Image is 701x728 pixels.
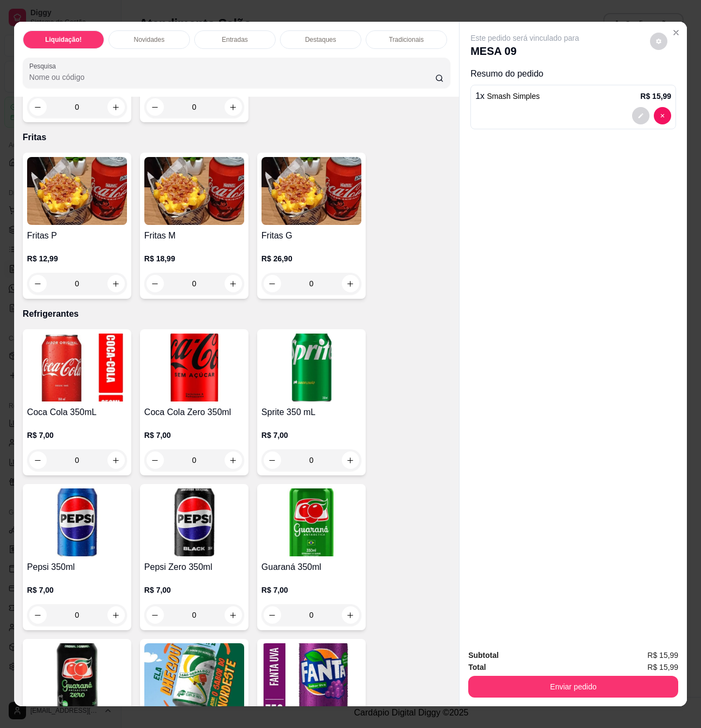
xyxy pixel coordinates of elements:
p: Entradas [222,35,248,44]
p: R$ 12,99 [27,253,127,264]
p: R$ 15,99 [640,91,671,102]
img: product-image [144,157,244,225]
button: decrease-product-quantity [632,107,649,124]
img: product-image [262,157,361,225]
p: R$ 7,00 [144,430,244,441]
span: Smash Simples [487,92,540,101]
button: increase-product-quantity [225,98,242,116]
img: product-image [144,334,244,401]
p: 1 x [475,90,540,103]
p: R$ 7,00 [27,585,127,595]
span: R$ 15,99 [647,661,678,673]
p: Destaques [305,35,336,44]
img: product-image [144,643,244,711]
button: Close [667,24,685,41]
p: R$ 18,99 [144,253,244,264]
p: Tradicionais [389,35,424,44]
img: product-image [27,157,127,225]
button: increase-product-quantity [107,606,125,624]
img: product-image [27,334,127,401]
h4: Pepsi Zero 350ml [144,561,244,574]
p: Fritas [23,131,450,144]
button: decrease-product-quantity [650,33,667,50]
p: R$ 7,00 [144,585,244,595]
p: Liquidação! [45,35,81,44]
h4: Fritas G [262,229,361,242]
p: R$ 7,00 [27,430,127,441]
button: decrease-product-quantity [146,98,164,116]
button: increase-product-quantity [342,606,359,624]
img: product-image [144,488,244,556]
strong: Total [468,663,486,671]
h4: Pepsi 350ml [27,561,127,574]
img: product-image [27,643,127,711]
button: decrease-product-quantity [29,606,47,624]
img: product-image [262,488,361,556]
p: Este pedido será vinculado para [470,33,579,43]
button: increase-product-quantity [342,451,359,469]
span: R$ 15,99 [647,649,678,661]
img: product-image [262,643,361,711]
button: increase-product-quantity [107,451,125,469]
h4: Coca Cola 350mL [27,406,127,419]
button: increase-product-quantity [225,451,242,469]
p: R$ 7,00 [262,430,361,441]
h4: Fritas M [144,229,244,242]
h4: Fritas P [27,229,127,242]
button: decrease-product-quantity [146,451,164,469]
strong: Subtotal [468,651,499,660]
h4: Coca Cola Zero 350ml [144,406,244,419]
input: Pesquisa [29,72,436,83]
button: decrease-product-quantity [654,107,671,124]
p: Novidades [133,35,164,44]
button: decrease-product-quantity [29,451,47,469]
button: decrease-product-quantity [29,98,47,116]
button: increase-product-quantity [225,606,242,624]
p: Resumo do pedido [470,67,676,80]
button: Enviar pedido [468,676,678,698]
p: MESA 09 [470,43,579,59]
h4: Guaraná 350ml [262,561,361,574]
button: increase-product-quantity [107,98,125,116]
p: Refrigerantes [23,307,450,321]
label: Pesquisa [29,61,60,71]
img: product-image [27,488,127,556]
p: R$ 26,90 [262,253,361,264]
button: decrease-product-quantity [146,606,164,624]
h4: Sprite 350 mL [262,406,361,419]
img: product-image [262,334,361,401]
p: R$ 7,00 [262,585,361,595]
button: decrease-product-quantity [264,606,281,624]
button: decrease-product-quantity [264,451,281,469]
